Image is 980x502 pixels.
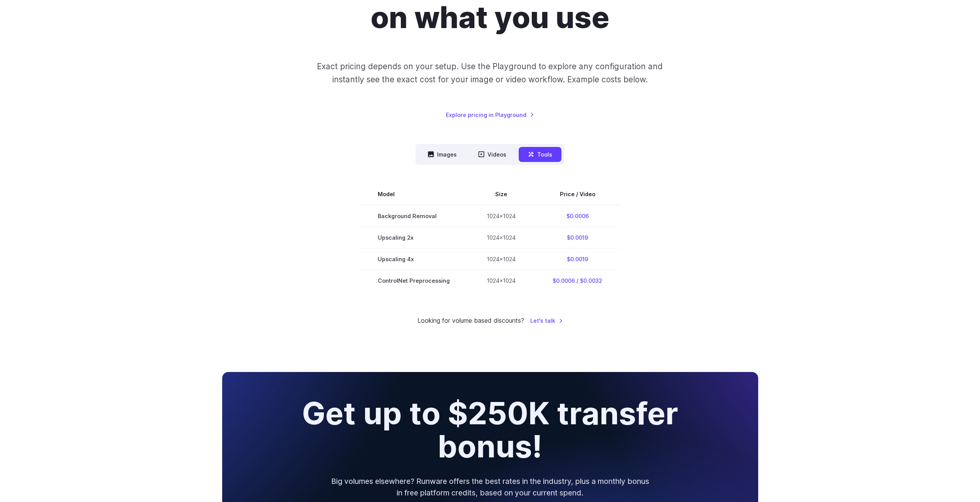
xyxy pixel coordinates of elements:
[468,205,534,227] td: 1024x1024
[330,475,650,499] p: Big volumes elsewhere? Runware offers the best rates in the industry, plus a monthly bonus in fre...
[534,227,621,248] td: $0.0019
[359,183,468,205] th: Model
[519,147,561,162] button: Tools
[359,205,468,227] td: Background Removal
[534,248,621,270] td: $0.0019
[468,227,534,248] td: 1024x1024
[468,248,534,270] td: 1024x1024
[359,270,468,292] td: ControlNet Preprocessing
[417,316,524,326] small: Looking for volume based discounts?
[359,248,468,270] td: Upscaling 4x
[469,147,516,162] button: Videos
[534,270,621,292] td: $0.0006 / $0.0032
[534,205,621,227] td: $0.0006
[468,183,534,205] th: Size
[302,60,677,86] p: Exact pricing depends on your setup. Use the Playground to explore any configuration and instantl...
[446,110,534,119] a: Explore pricing in Playground
[295,397,685,463] h2: Get up to $250K transfer bonus!
[468,270,534,292] td: 1024x1024
[534,183,621,205] th: Price / Video
[419,147,466,162] button: Images
[359,227,468,248] td: Upscaling 2x
[530,316,563,325] a: Let's talk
